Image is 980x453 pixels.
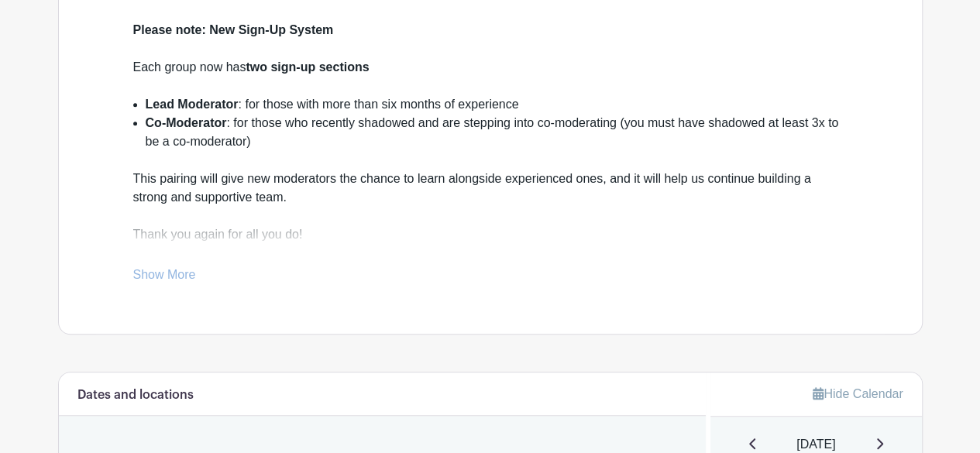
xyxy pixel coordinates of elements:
[133,268,196,287] a: Show More
[146,98,239,111] strong: Lead Moderator
[146,95,848,114] li: : for those with more than six months of experience
[146,114,848,170] li: : for those who recently shadowed and are stepping into co-moderating (you must have shadowed at ...
[246,60,369,74] strong: two sign-up sections
[77,388,194,403] h6: Dates and locations
[133,170,848,318] div: This pairing will give new moderators the chance to learn alongside experienced ones, and it will...
[133,23,334,36] strong: Please note: New Sign-Up System
[133,58,848,95] div: Each group now has
[813,387,903,400] a: Hide Calendar
[146,116,227,129] strong: Co-Moderator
